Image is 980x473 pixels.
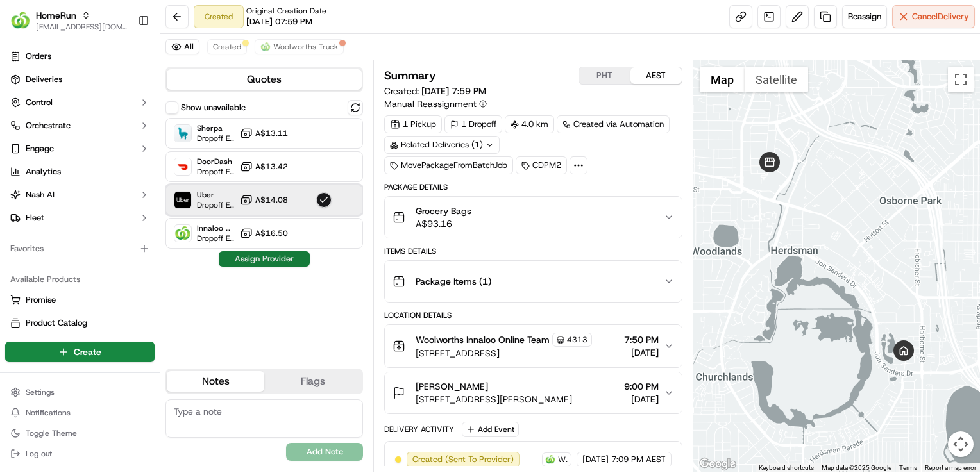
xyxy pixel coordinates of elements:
[174,225,191,242] img: Woolworths Truck
[5,115,155,136] button: Orchestrate
[5,383,155,401] button: Settings
[36,22,128,32] span: [EMAIL_ADDRESS][DOMAIN_NAME]
[582,454,609,465] span: [DATE]
[385,197,681,238] button: Grocery BagsA$93.16
[207,39,247,54] button: Created
[5,313,155,333] button: Product Catalog
[412,454,514,465] span: Created (Sent To Provider)
[745,67,808,92] button: Show satellite imagery
[255,128,288,138] span: A$13.11
[197,190,235,200] span: Uber
[912,11,969,22] span: Cancel Delivery
[240,227,288,240] button: A$16.50
[26,294,56,306] span: Promise
[948,431,974,457] button: Map camera controls
[822,464,891,471] span: Map data ©2025 Google
[26,97,53,108] span: Control
[416,347,592,360] span: [STREET_ADDRESS]
[5,404,155,422] button: Notifications
[5,208,155,228] button: Fleet
[416,393,572,406] span: [STREET_ADDRESS][PERSON_NAME]
[174,158,191,175] img: DoorDash
[174,125,191,142] img: Sherpa
[240,127,288,140] button: A$13.11
[165,39,199,54] button: All
[624,393,659,406] span: [DATE]
[197,156,235,167] span: DoorDash
[416,204,471,217] span: Grocery Bags
[384,424,454,435] div: Delivery Activity
[557,115,670,133] a: Created via Automation
[197,123,235,133] span: Sherpa
[948,67,974,92] button: Toggle fullscreen view
[416,333,550,346] span: Woolworths Innaloo Online Team
[444,115,502,133] div: 1 Dropoff
[197,200,235,210] span: Dropoff ETA 47 minutes
[697,456,739,472] img: Google
[255,162,288,172] span: A$13.42
[384,97,477,110] span: Manual Reassignment
[759,463,814,472] button: Keyboard shortcuts
[74,345,101,358] span: Create
[848,11,881,22] span: Reassign
[5,185,155,205] button: Nash AI
[842,5,887,28] button: Reassign
[240,194,288,206] button: A$14.08
[5,46,155,67] a: Orders
[384,156,513,174] div: MovePackageFromBatchJob
[611,454,666,465] span: 7:09 PM AEST
[26,317,87,329] span: Product Catalog
[384,97,487,110] button: Manual Reassignment
[5,92,155,113] button: Control
[384,182,682,192] div: Package Details
[10,317,149,329] a: Product Catalog
[197,223,235,233] span: Innaloo 60min SVPOC
[26,120,71,131] span: Orchestrate
[630,67,682,84] button: AEST
[416,217,471,230] span: A$93.16
[255,228,288,238] span: A$16.50
[260,42,271,52] img: ww.png
[167,371,264,392] button: Notes
[181,102,246,113] label: Show unavailable
[462,422,519,437] button: Add Event
[416,380,488,393] span: [PERSON_NAME]
[10,10,31,31] img: HomeRun
[36,9,76,22] button: HomeRun
[384,246,682,256] div: Items Details
[385,325,681,367] button: Woolworths Innaloo Online Team4313[STREET_ADDRESS]7:50 PM[DATE]
[5,290,155,310] button: Promise
[5,424,155,442] button: Toggle Theme
[26,51,51,62] span: Orders
[5,269,155,290] div: Available Products
[5,138,155,159] button: Engage
[384,136,500,154] div: Related Deliveries (1)
[26,212,44,224] span: Fleet
[384,85,486,97] span: Created:
[5,238,155,259] div: Favorites
[558,454,568,465] span: Woolworths Truck
[5,445,155,463] button: Log out
[264,371,362,392] button: Flags
[925,464,976,471] a: Report a map error
[197,133,235,144] span: Dropoff ETA 2 hours
[167,69,362,90] button: Quotes
[246,6,326,16] span: Original Creation Date
[26,74,62,85] span: Deliveries
[213,42,241,52] span: Created
[26,408,71,418] span: Notifications
[385,372,681,413] button: [PERSON_NAME][STREET_ADDRESS][PERSON_NAME]9:00 PM[DATE]
[697,456,739,472] a: Open this area in Google Maps (opens a new window)
[5,5,133,36] button: HomeRunHomeRun[EMAIL_ADDRESS][DOMAIN_NAME]
[567,335,587,345] span: 4313
[5,162,155,182] a: Analytics
[516,156,567,174] div: CDPM2
[197,233,235,244] span: Dropoff ETA -
[26,166,61,178] span: Analytics
[240,160,288,173] button: A$13.42
[255,195,288,205] span: A$14.08
[384,115,442,133] div: 1 Pickup
[384,310,682,320] div: Location Details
